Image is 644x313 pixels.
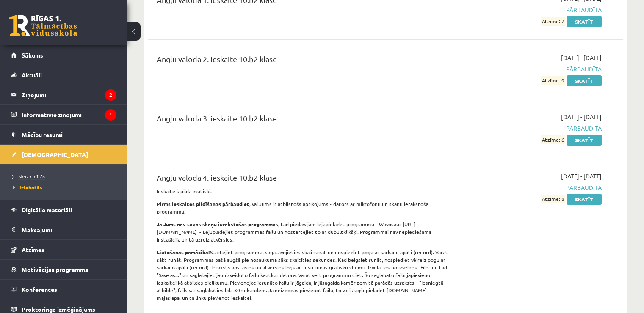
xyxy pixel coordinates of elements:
span: Pārbaudīta [462,183,602,192]
legend: Ziņojumi [22,85,116,104]
span: Aktuāli [22,71,42,79]
div: Angļu valoda 3. ieskaite 10.b2 klase [157,113,449,128]
strong: Lietošanas pamācība! [157,249,210,255]
div: Angļu valoda 2. ieskaite 10.b2 klase [157,53,449,69]
a: Skatīt [567,135,602,146]
a: Aktuāli [11,65,116,85]
strong: Ja Jums nav savas skaņu ierakstošas programmas [157,221,278,228]
span: Motivācijas programma [22,266,88,273]
span: Atzīme: 9 [541,76,565,85]
span: Izlabotās [13,184,42,191]
span: Pārbaudīta [462,124,602,133]
span: [DEMOGRAPHIC_DATA] [22,151,88,158]
span: [DATE] - [DATE] [561,113,602,121]
span: Neizpildītās [13,173,45,180]
a: Konferences [11,280,116,299]
a: Ziņojumi2 [11,85,116,104]
span: [DATE] - [DATE] [561,172,602,181]
a: Digitālie materiāli [11,200,116,220]
span: Proktoringa izmēģinājums [22,305,95,313]
p: , tad piedāvājam lejupielādēt programmu - Wavosaur [URL][DOMAIN_NAME] - Lejuplādējiet programmas ... [157,220,449,243]
a: Rīgas 1. Tālmācības vidusskola [9,15,77,36]
a: Motivācijas programma [11,260,116,279]
a: Skatīt [567,194,602,205]
a: Skatīt [567,16,602,27]
a: Neizpildītās [13,173,119,180]
a: Atzīmes [11,240,116,259]
a: Izlabotās [13,184,119,191]
span: Atzīme: 8 [541,195,565,203]
span: Digitālie materiāli [22,206,72,214]
span: Atzīmes [22,246,44,253]
span: Mācību resursi [22,131,63,138]
legend: Maksājumi [22,220,116,239]
p: Ieskaite jāpilda mutiski. [157,187,449,195]
span: Atzīme: 6 [541,135,565,144]
a: Maksājumi [11,220,116,239]
span: Konferences [22,286,57,293]
span: Pārbaudīta [462,65,602,74]
a: [DEMOGRAPHIC_DATA] [11,145,116,164]
strong: Pirms ieskaites pildīšanas pārbaudiet [157,200,249,207]
p: , vai Jums ir atbilstošs aprīkojums - dators ar mikrofonu un skaņu ierakstoša programma. [157,200,449,215]
legend: Informatīvie ziņojumi [22,105,116,124]
a: Skatīt [567,75,602,86]
span: Atzīme: 7 [541,17,565,26]
span: Pārbaudīta [462,5,602,14]
a: Sākums [11,45,116,65]
p: Startējiet programmu, sagatavojieties skaļi runāt un nospiediet pogu ar sarkanu aplīti (record). ... [157,248,449,302]
i: 1 [105,109,116,121]
i: 2 [105,89,116,101]
div: Angļu valoda 4. ieskaite 10.b2 klase [157,172,449,187]
a: Informatīvie ziņojumi1 [11,105,116,124]
span: Sākums [22,51,43,59]
span: [DATE] - [DATE] [561,53,602,62]
a: Mācību resursi [11,125,116,144]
